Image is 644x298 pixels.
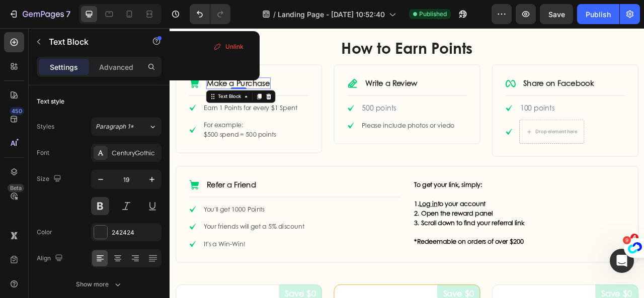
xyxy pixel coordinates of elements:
a: Share on Facebook [450,63,540,76]
div: 450 [10,107,24,115]
span: Unlink [225,42,244,51]
button: Save [540,4,573,24]
button: Paragraph 1* [91,118,162,136]
p: 7 [66,8,70,20]
p: It's a Win-Win! [43,268,171,280]
p: Please include photos or viedo [245,118,362,130]
p: 1. to your account [311,217,579,229]
div: Text style [37,97,64,106]
p: To get your link, simply: [311,193,579,205]
input: Paste link here [88,39,252,55]
span: 500 points [245,94,288,108]
p: Refer a Friend [47,193,110,206]
div: Size [37,172,63,186]
p: *Redeemable on orders of over $200 [311,265,579,277]
span: / [273,9,276,20]
a: Log in [317,217,341,229]
p: 3. Scroll down to find your referral link [311,241,579,253]
button: Publish [577,4,619,24]
a: Write a Review [249,63,315,76]
div: Beta [8,184,24,192]
div: Styles [37,122,54,131]
iframe: Intercom live chat [610,249,634,273]
div: Align [37,252,65,265]
div: Show more [76,279,123,289]
p: Settings [50,62,78,72]
span: 4 [630,234,638,242]
div: Publish [586,9,611,20]
div: Drop element here [465,128,519,136]
span: Published [419,10,447,19]
button: Show more [37,275,162,293]
span: 100 points [446,94,490,108]
p: You'll get 1000 Points [43,224,171,236]
p: Advanced [99,62,133,72]
div: Color [37,228,52,237]
iframe: Design area [170,28,644,298]
p: Text Block [49,36,134,48]
button: 7 [4,4,75,24]
div: Undo/Redo [190,4,230,24]
span: Landing Page - [DATE] 10:52:40 [278,9,385,20]
span: Save [548,10,565,19]
p: 2. Open the reward panel [311,229,579,241]
span: Paragraph 1* [96,122,134,131]
div: 242424 [112,228,159,237]
div: CenturyGothic [112,149,159,158]
div: Font [37,148,49,157]
p: Your friends will get a 5% discount [43,246,171,258]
